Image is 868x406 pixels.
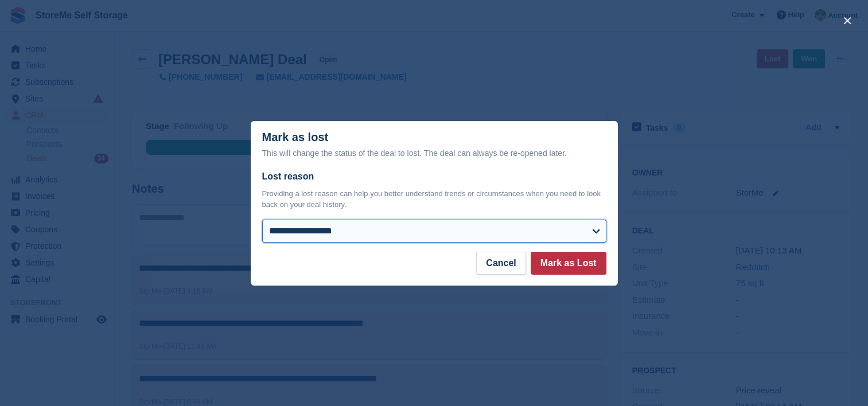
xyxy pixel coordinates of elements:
div: This will change the status of the deal to lost. The deal can always be re-opened later. [262,146,606,160]
div: Mark as lost [262,131,606,160]
button: close [838,11,857,30]
label: Lost reason [262,170,606,184]
button: Mark as Lost [531,252,606,275]
button: Cancel [476,252,526,275]
p: Providing a lost reason can help you better understand trends or circumstances when you need to l... [262,188,606,210]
